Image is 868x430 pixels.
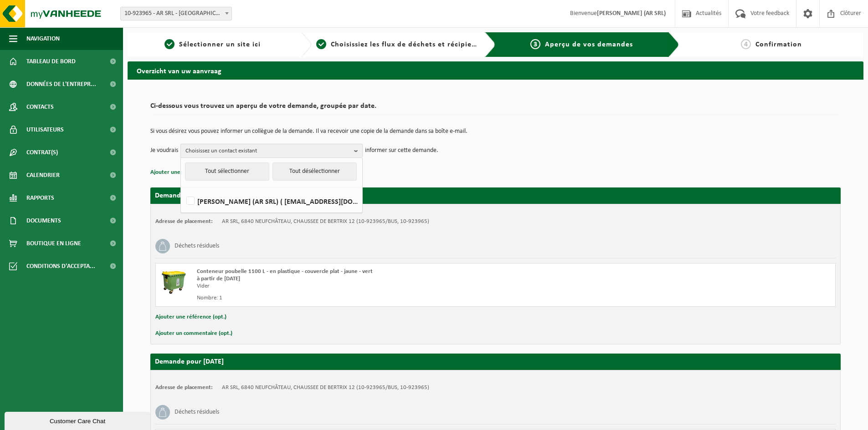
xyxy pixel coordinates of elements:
[222,218,429,225] td: AR SRL, 6840 NEUFCHÂTEAU, CHAUSSEE DE BERTRIX 12 (10-923965/BUS, 10-923965)
[164,39,175,49] span: 1
[545,41,633,48] span: Aperçu de vos demandes
[597,10,666,17] strong: [PERSON_NAME] (AR SRL)
[197,268,373,274] span: Conteneur poubelle 1100 L - en plastique - couvercle plat - jaune - vert
[26,255,95,278] span: Conditions d'accepta...
[741,39,751,49] span: 4
[272,162,357,181] button: Tout désélectionner
[155,384,213,390] strong: Adresse de placement:
[150,128,841,135] p: Si vous désirez vous pouvez informer un collègue de la demande. Il va recevoir une copie de la de...
[179,41,261,48] span: Sélectionner un site ici
[185,194,358,208] label: [PERSON_NAME] (AR SRL) ( [EMAIL_ADDRESS][DOMAIN_NAME] )
[26,164,60,187] span: Calendrier
[365,144,438,157] p: informer sur cette demande.
[316,39,478,50] a: 2Choisissiez les flux de déchets et récipients
[331,41,483,48] span: Choisissiez les flux de déchets et récipients
[155,192,224,199] strong: Demande pour [DATE]
[26,141,58,164] span: Contrat(s)
[197,294,532,302] div: Nombre: 1
[150,144,178,157] p: Je voudrais
[120,7,232,20] span: 10-923965 - AR SRL - NEUFCHÂTEAU
[155,358,224,365] strong: Demande pour [DATE]
[185,162,269,181] button: Tout sélectionner
[26,187,54,209] span: Rapports
[155,311,226,323] button: Ajouter une référence (opt.)
[121,7,231,20] span: 10-923965 - AR SRL - NEUFCHÂTEAU
[155,328,232,339] button: Ajouter un commentaire (opt.)
[755,41,802,48] span: Confirmation
[222,384,429,391] td: AR SRL, 6840 NEUFCHÂTEAU, CHAUSSEE DE BERTRIX 12 (10-923965/BUS, 10-923965)
[26,209,61,232] span: Documents
[26,118,64,141] span: Utilisateurs
[150,102,841,115] h2: Ci-dessous vous trouvez un aperçu de votre demande, groupée par date.
[160,268,188,295] img: WB-1100-HPE-GN-50.png
[316,39,326,49] span: 2
[26,96,54,118] span: Contacts
[175,239,219,253] h3: Déchets résiduels
[5,410,152,430] iframe: chat widget
[150,167,221,178] button: Ajouter une référence (opt.)
[175,405,219,420] h3: Déchets résiduels
[26,27,60,50] span: Navigation
[197,276,240,282] strong: à partir de [DATE]
[132,39,293,50] a: 1Sélectionner un site ici
[197,283,532,290] div: Vider
[128,61,863,79] h2: Overzicht van uw aanvraag
[26,232,81,255] span: Boutique en ligne
[155,218,213,224] strong: Adresse de placement:
[530,39,540,49] span: 3
[185,144,350,158] span: Choisissez un contact existant
[26,50,76,73] span: Tableau de bord
[26,73,96,96] span: Données de l'entrepr...
[180,144,363,157] button: Choisissez un contact existant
